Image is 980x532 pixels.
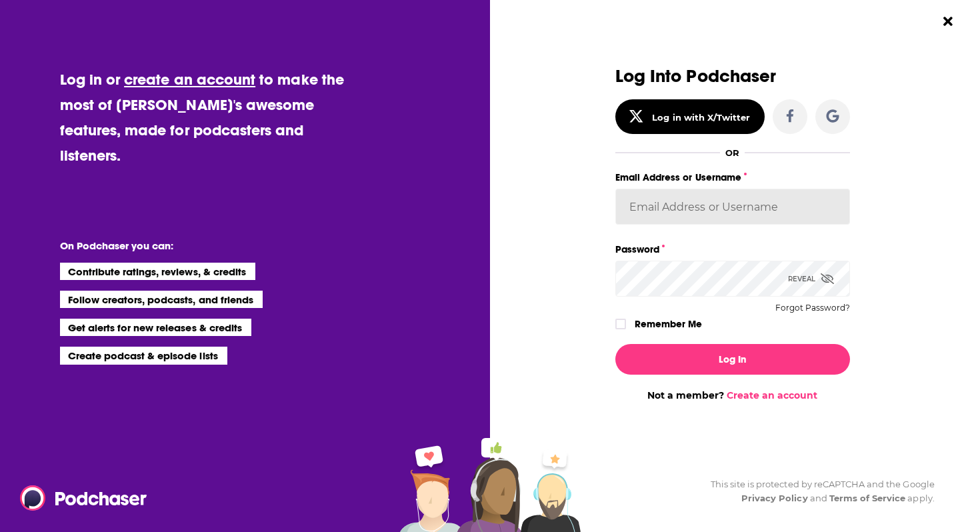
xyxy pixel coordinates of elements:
[20,485,148,511] img: Podchaser - Follow, Share and Rate Podcasts
[60,263,256,280] li: Contribute ratings, reviews, & credits
[615,189,850,225] input: Email Address or Username
[615,389,850,401] div: Not a member?
[700,477,935,505] div: This site is protected by reCAPTCHA and the Google and apply.
[652,112,750,123] div: Log in with X/Twitter
[60,347,227,364] li: Create podcast & episode lists
[775,303,850,313] button: Forgot Password?
[60,291,263,308] li: Follow creators, podcasts, and friends
[741,493,808,503] a: Privacy Policy
[60,239,327,252] li: On Podchaser you can:
[60,319,251,336] li: Get alerts for new releases & credits
[615,344,850,375] button: Log In
[935,9,961,34] button: Close Button
[615,67,850,86] h3: Log Into Podchaser
[615,99,765,134] button: Log in with X/Twitter
[615,241,850,258] label: Password
[615,169,850,186] label: Email Address or Username
[124,70,255,89] a: create an account
[20,485,137,511] a: Podchaser - Follow, Share and Rate Podcasts
[829,493,906,503] a: Terms of Service
[727,389,817,401] a: Create an account
[788,261,834,297] div: Reveal
[725,147,739,158] div: OR
[635,315,702,333] label: Remember Me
